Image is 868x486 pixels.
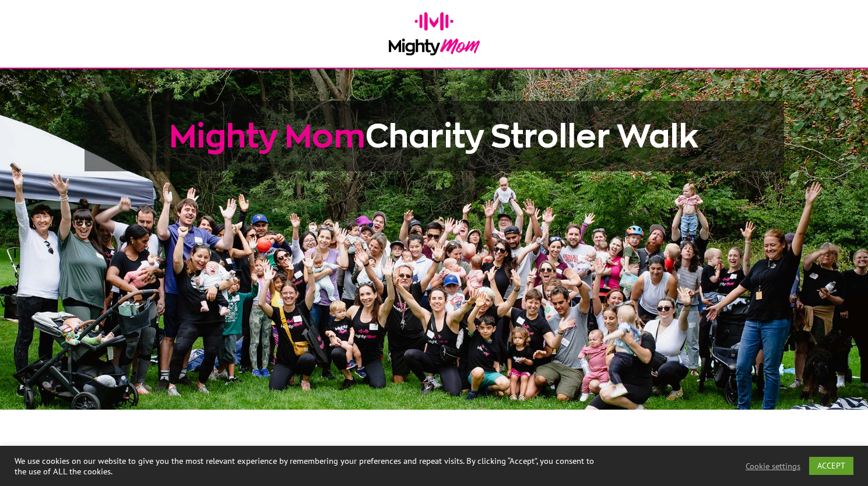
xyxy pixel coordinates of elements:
[746,461,800,471] a: Cookie settings
[15,456,602,477] div: We use cookies on our website to give you the most relevant experience by remembering your prefer...
[809,457,853,475] a: ACCEPT
[96,101,772,171] h1: Charity Stroller Walk
[169,118,366,153] span: Mighty Mom
[389,12,480,55] img: logo-mighty-mom-full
